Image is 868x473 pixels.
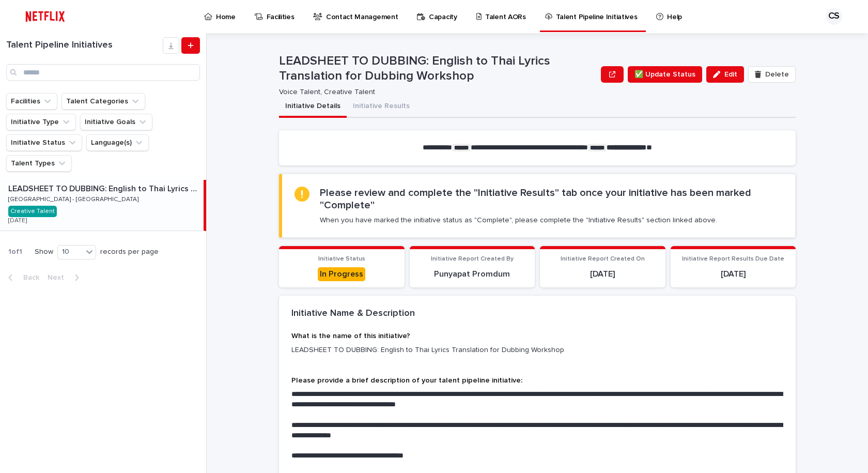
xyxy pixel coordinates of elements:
span: ✅ Update Status [634,69,695,80]
span: Please provide a brief description of your talent pipeline initiative: [291,377,522,384]
h2: Initiative Name & Description [291,308,415,319]
button: Edit [706,66,744,83]
h1: Talent Pipeline Initiatives [6,40,163,51]
span: Delete [765,71,789,78]
button: Delete [748,66,796,83]
p: LEADSHEET TO DUBBING: English to Thai Lyrics Translation for Dubbing Workshop [8,182,202,194]
button: ✅ Update Status [628,66,702,83]
p: [DATE] [8,217,27,224]
button: Initiative Type [6,114,76,130]
span: Initiative Report Results Due Date [682,256,784,262]
input: Search [6,64,200,81]
p: records per page [100,248,159,256]
button: Initiative Details [279,96,347,118]
span: Initiative Status [318,256,365,262]
span: Initiative Report Created On [561,256,645,262]
p: Voice Talent, Creative Talent [279,88,593,97]
p: [GEOGRAPHIC_DATA] - [GEOGRAPHIC_DATA] [8,194,141,203]
p: Punyapat Promdum [416,269,529,279]
p: [DATE] [546,269,659,279]
span: Initiative Report Created By [431,256,514,262]
p: LEADSHEET TO DUBBING: English to Thai Lyrics Translation for Dubbing Workshop [291,345,783,356]
span: Next [48,274,70,281]
button: Initiative Results [347,96,416,118]
button: Language(s) [86,134,149,151]
button: Initiative Status [6,134,82,151]
h2: Please review and complete the "Initiative Results" tab once your initiative has been marked "Com... [320,187,783,211]
button: Talent Types [6,155,72,172]
button: Next [43,273,87,282]
button: Facilities [6,93,57,110]
span: What is the name of this initiative? [291,332,410,340]
div: 10 [58,247,83,257]
div: In Progress [318,267,365,281]
span: Back [17,274,39,281]
p: [DATE] [677,269,790,279]
button: Initiative Goals [80,114,152,130]
p: LEADSHEET TO DUBBING: English to Thai Lyrics Translation for Dubbing Workshop [279,54,597,84]
div: Creative Talent [8,206,57,217]
p: When you have marked the initiative status as "Complete", please complete the "Initiative Results... [320,216,717,225]
div: CS [826,8,842,25]
img: ifQbXi3ZQGMSEF7WDB7W [21,6,70,27]
button: Talent Categories [61,93,145,110]
span: Edit [724,71,737,78]
p: Show [35,248,53,256]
